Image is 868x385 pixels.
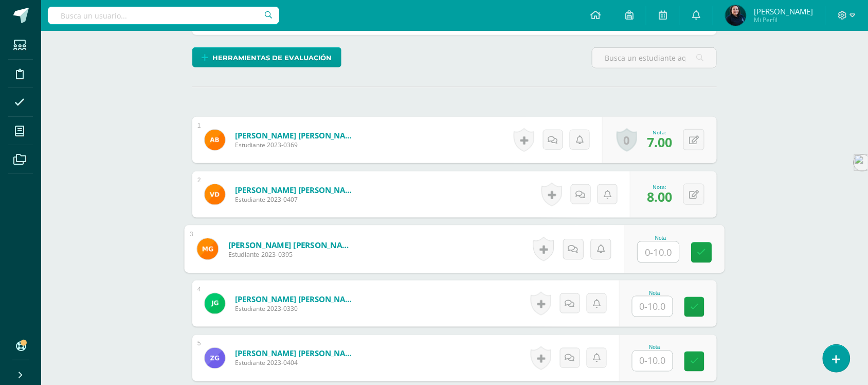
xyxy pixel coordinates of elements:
input: Busca un estudiante aquí... [592,48,716,68]
input: Busca un usuario... [48,7,279,24]
a: [PERSON_NAME] [PERSON_NAME] [235,348,358,359]
span: 8.00 [647,188,672,205]
span: 7.00 [647,133,672,151]
div: Nota [638,235,684,241]
a: [PERSON_NAME] [PERSON_NAME] [228,239,355,250]
a: [PERSON_NAME] [PERSON_NAME] [235,130,358,141]
input: 0-10.0 [632,351,673,371]
span: Estudiante 2023-0404 [235,359,358,367]
img: 29fda47201697967619d83cbe336ce97.png [205,293,225,314]
input: 0-10.0 [632,296,673,317]
a: [PERSON_NAME] [PERSON_NAME] [235,294,358,304]
span: [PERSON_NAME] [754,6,813,16]
div: Nota: [647,129,672,136]
div: Nota: [647,183,672,190]
img: 025a7cf4a908f3c26f6a181e68158fd9.png [726,5,746,26]
a: Herramientas de evaluación [192,47,341,67]
a: 0 [617,128,637,152]
span: Estudiante 2023-0330 [235,304,358,313]
div: Nota [632,345,677,351]
img: 6fac8a4cb5a33a20591bb20ae60738fe.png [205,130,225,150]
span: Herramientas de evaluación [213,48,332,67]
span: Estudiante 2023-0369 [235,141,358,149]
img: a5ec04a16505fb25ec926df55f61cb19.png [205,348,225,369]
span: Estudiante 2023-0395 [228,250,355,259]
span: Mi Perfil [754,15,813,24]
input: 0-10.0 [638,242,679,262]
img: de64f0f378cc751a44270c223b48debd.png [197,238,218,259]
a: [PERSON_NAME] [PERSON_NAME] [235,185,358,195]
img: 66ed487759f78bfd328e47dd93ce4695.png [205,184,225,205]
span: Estudiante 2023-0407 [235,195,358,204]
div: Nota [632,290,677,296]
